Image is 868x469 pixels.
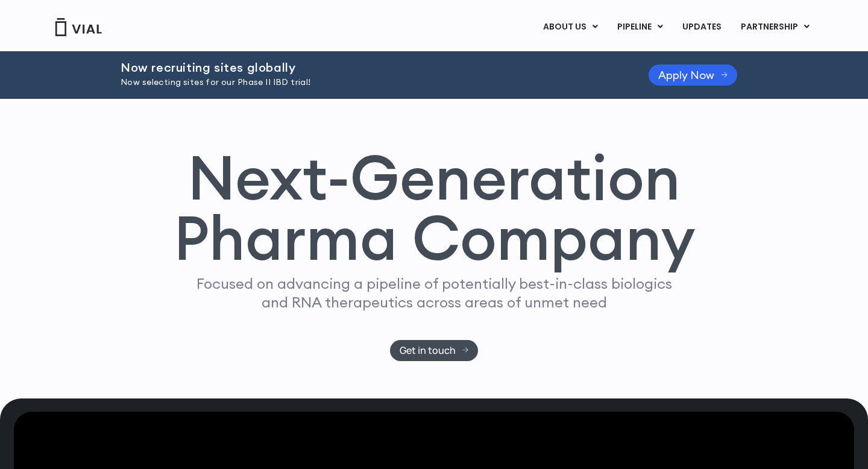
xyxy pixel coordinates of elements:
[390,340,479,361] a: Get in touch
[673,17,731,37] a: UPDATES
[731,17,819,37] a: PARTNERSHIPMenu Toggle
[173,147,695,269] h1: Next-Generation Pharma Company
[54,18,102,36] img: Vial Logo
[121,76,618,89] p: Now selecting sites for our Phase II IBD trial!
[533,17,607,37] a: ABOUT USMenu Toggle
[649,65,737,86] a: Apply Now
[658,71,714,80] span: Apply Now
[121,61,618,74] h2: Now recruiting sites globally
[191,274,677,312] p: Focused on advancing a pipeline of potentially best-in-class biologics and RNA therapeutics acros...
[400,346,456,355] span: Get in touch
[608,17,672,37] a: PIPELINEMenu Toggle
